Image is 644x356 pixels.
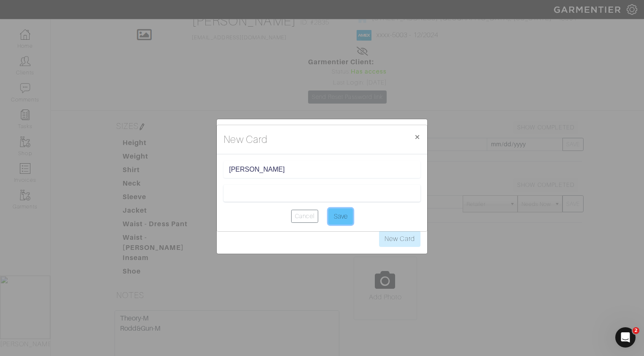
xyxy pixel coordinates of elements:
input: Cardholder Name [229,166,415,174]
a: Cancel [291,210,318,223]
span: 2 [633,327,639,334]
h4: New Card [224,132,267,147]
input: Save [328,208,353,225]
span: × [414,131,420,142]
iframe: Secure card payment input frame [229,189,415,197]
iframe: Intercom live chat [615,327,636,348]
